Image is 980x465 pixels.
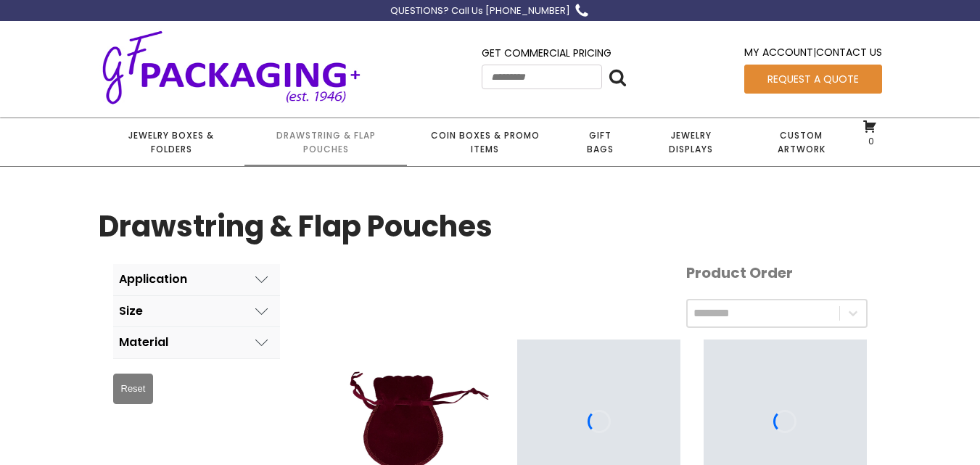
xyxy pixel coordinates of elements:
[99,118,244,166] a: Jewelry Boxes & Folders
[113,327,280,358] button: Material
[816,45,882,59] a: Contact Us
[865,135,874,147] span: 0
[119,273,187,286] div: Application
[482,46,612,60] a: Get Commercial Pricing
[563,118,638,166] a: Gift Bags
[638,118,745,166] a: Jewelry Displays
[407,118,562,166] a: Coin Boxes & Promo Items
[745,118,857,166] a: Custom Artwork
[99,28,364,107] img: GF Packaging + - Established 1946
[744,45,813,59] a: My Account
[113,264,280,295] button: Application
[99,203,493,250] h1: Drawstring & Flap Pouches
[744,65,882,94] a: Request a Quote
[244,118,407,166] a: Drawstring & Flap Pouches
[119,305,143,318] div: Size
[119,336,168,349] div: Material
[390,4,570,19] div: QUESTIONS? Call Us [PHONE_NUMBER]
[113,296,280,327] button: Size
[744,44,882,64] div: |
[862,119,877,147] a: 0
